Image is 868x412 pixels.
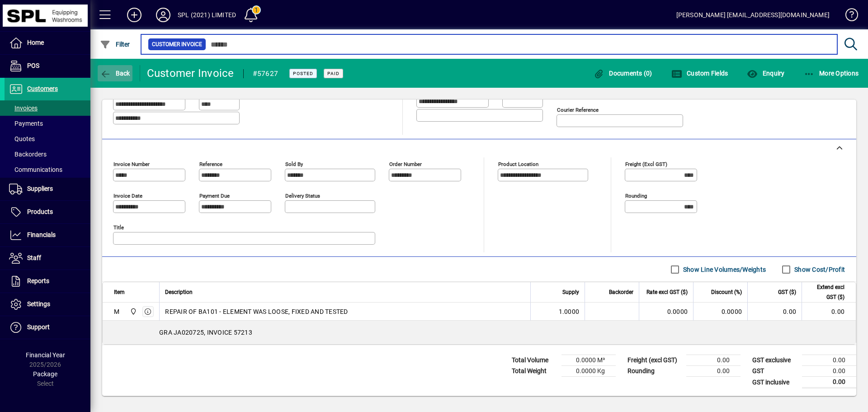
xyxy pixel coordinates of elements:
[625,161,667,167] mat-label: Freight (excl GST)
[498,161,538,167] mat-label: Product location
[745,65,787,81] button: Enquiry
[5,147,90,162] a: Backorders
[90,65,140,81] app-page-header-button: Back
[507,355,561,366] td: Total Volume
[285,161,303,167] mat-label: Sold by
[120,7,149,23] button: Add
[793,265,845,274] label: Show Cost/Profit
[285,193,320,199] mat-label: Delivery status
[389,161,422,167] mat-label: Order number
[327,71,340,76] span: Paid
[802,377,856,388] td: 0.00
[669,65,731,81] button: Custom Fields
[5,316,90,339] a: Support
[748,366,802,377] td: GST
[5,131,90,147] a: Quotes
[98,36,132,52] button: Filter
[165,287,193,297] span: Description
[113,161,150,167] mat-label: Invoice number
[114,307,119,316] div: M
[27,300,50,308] span: Settings
[27,323,50,331] span: Support
[5,116,90,131] a: Payments
[27,39,44,46] span: Home
[686,355,741,366] td: 0.00
[561,366,616,377] td: 0.0000 Kg
[147,66,234,81] div: Customer Invoice
[149,7,178,23] button: Profile
[127,307,138,317] span: SPL (2021) Limited
[561,355,616,366] td: 0.0000 M³
[27,231,56,238] span: Financials
[165,307,348,316] span: REPAIR OF BA101 - ELEMENT WAS LOOSE, FIXED AND TESTED
[113,224,124,231] mat-label: Title
[557,107,599,113] mat-label: Courier Reference
[711,287,742,297] span: Discount (%)
[681,265,766,274] label: Show Line Volumes/Weights
[507,366,561,377] td: Total Weight
[27,185,53,192] span: Suppliers
[802,355,856,366] td: 0.00
[748,377,802,388] td: GST inclusive
[591,65,655,81] button: Documents (0)
[804,70,859,77] span: More Options
[27,208,53,215] span: Products
[594,70,652,77] span: Documents (0)
[609,287,633,297] span: Backorder
[686,366,741,377] td: 0.00
[199,193,230,199] mat-label: Payment due
[5,293,90,316] a: Settings
[152,40,202,49] span: Customer Invoice
[645,307,688,316] div: 0.0000
[559,307,580,316] span: 1.0000
[5,32,90,54] a: Home
[9,166,62,173] span: Communications
[778,287,796,297] span: GST ($)
[5,201,90,223] a: Products
[178,8,236,22] div: SPL (2021) LIMITED
[27,254,41,261] span: Staff
[293,71,313,76] span: Posted
[807,282,844,302] span: Extend excl GST ($)
[9,135,35,142] span: Quotes
[199,161,222,167] mat-label: Reference
[623,355,686,366] td: Freight (excl GST)
[646,287,688,297] span: Rate excl GST ($)
[623,366,686,377] td: Rounding
[98,65,132,81] button: Back
[802,303,856,321] td: 0.00
[839,2,857,31] a: Knowledge Base
[747,303,802,321] td: 0.00
[562,287,579,297] span: Supply
[5,247,90,270] a: Staff
[253,66,278,81] div: #57627
[5,178,90,200] a: Suppliers
[100,41,130,48] span: Filter
[748,355,802,366] td: GST exclusive
[5,55,90,77] a: POS
[9,151,47,158] span: Backorders
[27,85,58,92] span: Customers
[5,270,90,293] a: Reports
[9,120,43,127] span: Payments
[625,193,647,199] mat-label: Rounding
[113,193,142,199] mat-label: Invoice date
[27,277,49,284] span: Reports
[9,104,38,112] span: Invoices
[693,303,747,321] td: 0.0000
[27,62,39,69] span: POS
[671,70,728,77] span: Custom Fields
[802,65,861,81] button: More Options
[114,287,125,297] span: Item
[747,70,784,77] span: Enquiry
[103,321,856,344] div: GRA JA020725, INVOICE 57213
[5,224,90,246] a: Financials
[676,8,830,22] div: [PERSON_NAME] [EMAIL_ADDRESS][DOMAIN_NAME]
[100,70,130,77] span: Back
[5,100,90,116] a: Invoices
[802,366,856,377] td: 0.00
[26,351,65,359] span: Financial Year
[33,370,57,378] span: Package
[5,162,90,177] a: Communications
